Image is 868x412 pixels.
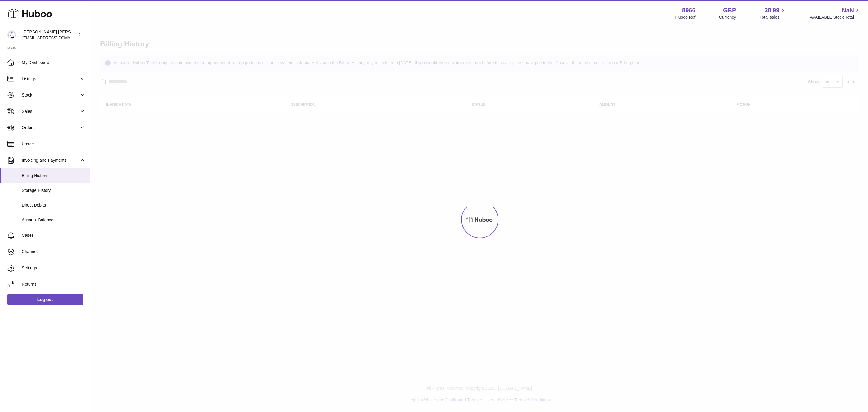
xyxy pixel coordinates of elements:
[723,6,736,14] strong: GBP
[22,202,86,208] span: Direct Debits
[22,233,86,238] span: Cases
[22,29,77,41] div: [PERSON_NAME] [PERSON_NAME]
[22,217,86,223] span: Account Balance
[7,30,16,40] img: internalAdmin-8966@internal.huboo.com
[719,14,736,20] div: Currency
[810,14,861,20] span: AVAILABLE Stock Total
[810,6,861,20] a: NaN AVAILABLE Stock Total
[22,173,86,179] span: Billing History
[682,6,696,14] strong: 8966
[842,6,854,14] span: NaN
[22,60,86,65] span: My Dashboard
[7,294,83,305] a: Log out
[22,265,86,271] span: Settings
[22,125,79,131] span: Orders
[759,14,786,20] span: Total sales
[22,281,86,287] span: Returns
[22,157,79,163] span: Invoicing and Payments
[759,6,786,20] a: 38.99 Total sales
[22,35,89,40] span: [EMAIL_ADDRESS][DOMAIN_NAME]
[22,76,79,82] span: Listings
[22,92,79,98] span: Stock
[22,188,86,193] span: Storage History
[22,109,79,114] span: Sales
[675,14,696,20] div: Huboo Ref
[22,141,86,147] span: Usage
[22,249,86,255] span: Channels
[764,6,779,14] span: 38.99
